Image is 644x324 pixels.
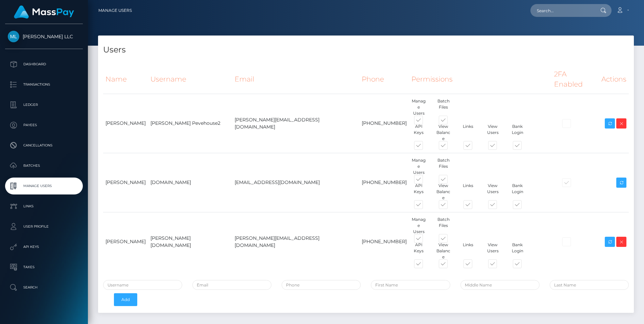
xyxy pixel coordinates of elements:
a: API Keys [5,238,83,255]
input: Email [192,280,271,290]
h4: Users [103,44,629,56]
div: View Balance [431,183,456,201]
img: MiCard LLC [8,31,19,42]
p: Batches [8,161,80,171]
td: [PERSON_NAME][EMAIL_ADDRESS][DOMAIN_NAME] [232,212,359,271]
td: [PERSON_NAME][DOMAIN_NAME] [148,212,232,271]
button: Add [114,293,137,306]
div: Bank Login [505,123,530,142]
div: View Users [480,242,505,260]
div: View Users [480,123,505,142]
th: Phone [359,65,409,94]
p: Cancellations [8,140,80,151]
input: Phone [282,280,361,290]
div: Batch Files [431,216,456,235]
div: Manage Users [406,216,431,235]
span: [PERSON_NAME] LLC [5,33,83,40]
p: Manage Users [8,181,80,191]
input: Username [103,280,182,290]
a: Taxes [5,259,83,276]
td: [PHONE_NUMBER] [359,94,409,153]
a: Batches [5,157,83,174]
td: [PERSON_NAME] [103,212,148,271]
td: [PERSON_NAME] Pevehouse2 [148,94,232,153]
a: Search [5,279,83,296]
a: Manage Users [5,178,83,194]
p: Taxes [8,262,80,272]
th: 2FA Enabled [552,65,599,94]
p: API Keys [8,242,80,252]
input: First Name [371,280,450,290]
p: Links [8,201,80,211]
div: Links [456,123,480,142]
a: Ledger [5,96,83,113]
p: User Profile [8,222,80,232]
div: View Users [480,183,505,201]
td: [PERSON_NAME][EMAIL_ADDRESS][DOMAIN_NAME] [232,94,359,153]
div: Manage Users [406,157,431,176]
input: Middle Name [460,280,540,290]
th: Permissions [409,65,552,94]
div: Links [456,242,480,260]
div: Bank Login [505,242,530,260]
td: [PHONE_NUMBER] [359,153,409,212]
a: Manage Users [98,3,132,18]
th: Actions [599,65,629,94]
p: Search [8,282,80,293]
div: Batch Files [431,98,456,116]
p: Payees [8,120,80,130]
div: View Balance [431,242,456,260]
div: API Keys [406,123,431,142]
img: MassPay Logo [14,5,74,19]
div: Batch Files [431,157,456,176]
input: Search... [530,4,594,17]
input: Last Name [550,280,629,290]
a: Links [5,198,83,215]
a: Dashboard [5,56,83,73]
p: Transactions [8,79,80,90]
th: Username [148,65,232,94]
th: Name [103,65,148,94]
a: Transactions [5,76,83,93]
div: Links [456,183,480,201]
div: Bank Login [505,183,530,201]
th: Email [232,65,359,94]
a: User Profile [5,218,83,235]
td: [PERSON_NAME] [103,94,148,153]
td: [PERSON_NAME] [103,153,148,212]
a: Cancellations [5,137,83,154]
p: Dashboard [8,59,80,69]
td: [PHONE_NUMBER] [359,212,409,271]
p: Ledger [8,100,80,110]
td: [EMAIL_ADDRESS][DOMAIN_NAME] [232,153,359,212]
div: API Keys [406,183,431,201]
a: Payees [5,117,83,134]
div: API Keys [406,242,431,260]
div: Manage Users [406,98,431,116]
div: View Balance [431,123,456,142]
td: [DOMAIN_NAME] [148,153,232,212]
